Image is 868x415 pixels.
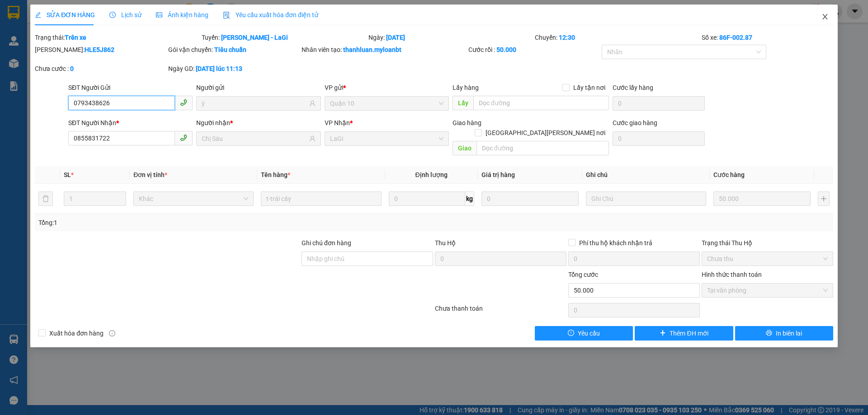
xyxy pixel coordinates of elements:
input: Dọc đường [473,96,609,110]
span: Chưa thu [707,252,828,266]
span: clock-circle [109,12,116,18]
button: plusThêm ĐH mới [635,326,733,340]
span: Lấy [453,96,473,110]
b: 0 [70,65,74,72]
label: Hình thức thanh toán [702,271,762,278]
div: Chưa cước : [35,64,166,74]
b: [PERSON_NAME] - LaGi [221,34,288,41]
div: Gói vận chuyển: [168,45,300,55]
div: Số xe: [701,33,834,42]
b: Trên xe [65,34,86,41]
span: Thêm ĐH mới [670,328,708,338]
span: SL [64,171,71,178]
input: 0 [713,191,811,206]
div: Chưa thanh toán [434,303,567,319]
th: Ghi chú [582,166,710,184]
span: VP Nhận [325,119,350,126]
b: 50.000 [496,46,516,53]
span: Lịch sử [109,11,142,19]
button: Close [812,5,838,30]
div: Nhân viên tạo: [302,45,467,55]
span: Tại văn phòng [707,284,828,297]
span: user [309,100,316,107]
div: Chuyến: [534,33,701,42]
button: plus [818,191,830,206]
input: 0 [481,191,579,206]
span: exclamation-circle [568,330,574,337]
input: Cước giao hàng [613,131,705,146]
span: [GEOGRAPHIC_DATA][PERSON_NAME] nơi [482,128,609,138]
div: VP gửi [325,83,449,93]
b: [DATE] [386,34,405,41]
div: Người nhận [196,118,321,128]
span: Phí thu hộ khách nhận trả [576,238,656,248]
span: printer [766,330,772,337]
input: VD: Bàn, Ghế [261,191,381,206]
label: Ghi chú đơn hàng [302,239,351,247]
span: In biên lai [776,328,802,338]
span: plus [660,330,666,337]
button: delete [38,191,53,206]
div: Trạng thái: [34,33,201,42]
span: Yêu cầu [578,328,600,338]
span: SỬA ĐƠN HÀNG [35,11,95,19]
span: edit [35,12,41,18]
div: Trạng thái Thu Hộ [702,238,833,248]
b: 12:30 [559,34,575,41]
span: Giá trị hàng [481,171,515,178]
b: 86F-002.87 [719,34,752,41]
label: Cước giao hàng [613,119,657,126]
div: SĐT Người Nhận [68,118,193,128]
label: Cước lấy hàng [613,84,653,91]
b: Tiêu chuẩn [214,46,246,53]
span: Cước hàng [713,171,745,178]
span: Ảnh kiện hàng [156,11,208,19]
b: HLE5J862 [85,46,114,53]
span: Quận 10 [330,97,443,110]
button: exclamation-circleYêu cầu [535,326,633,340]
div: Tổng: 1 [38,218,335,228]
span: Xuất hóa đơn hàng [46,328,107,338]
span: Khác [139,192,248,205]
span: Giao [453,141,476,155]
input: Dọc đường [476,141,609,155]
div: Người gửi [196,83,321,93]
span: Yêu cầu xuất hóa đơn điện tử [223,11,318,19]
span: picture [156,12,162,18]
span: phone [180,99,187,106]
span: Lấy hàng [453,84,479,91]
input: Tên người gửi [202,98,307,108]
input: Ghi Chú [586,191,706,206]
span: Thu Hộ [435,239,456,247]
div: Cước rồi : [468,45,600,55]
span: Lấy tận nơi [570,83,609,93]
input: Tên người nhận [202,134,307,144]
span: kg [465,191,474,206]
div: Ngày GD: [168,64,300,74]
span: close [821,13,829,20]
span: info-circle [109,330,115,336]
span: LaGi [330,132,443,145]
div: Tuyến: [201,33,368,42]
span: Định lượng [415,171,448,178]
img: icon [223,12,230,19]
span: user [309,135,316,142]
div: Ngày: [368,33,534,42]
span: Tên hàng [261,171,290,178]
b: [DATE] lúc 11:13 [196,65,242,72]
span: Giao hàng [453,119,481,126]
div: SĐT Người Gửi [68,83,193,93]
input: Cước lấy hàng [613,96,705,111]
span: Đơn vị tính [133,171,167,178]
button: printerIn biên lai [735,326,833,340]
input: Ghi chú đơn hàng [302,252,433,266]
b: thanhluan.myloanbt [343,46,401,53]
span: Tổng cước [568,271,598,278]
span: phone [180,134,187,141]
div: [PERSON_NAME]: [35,45,166,55]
